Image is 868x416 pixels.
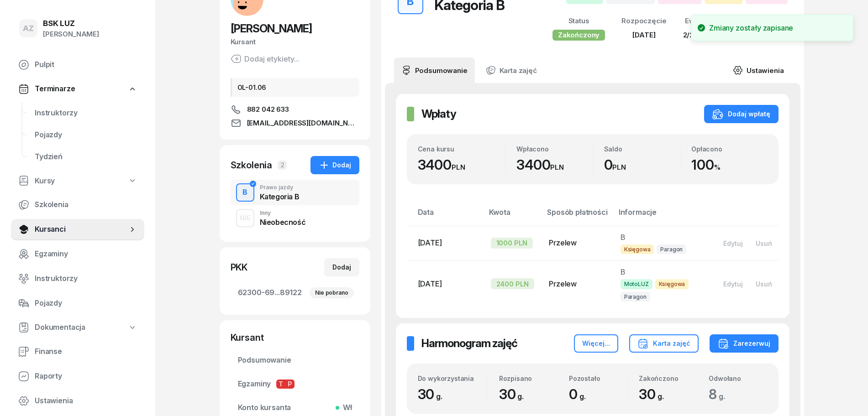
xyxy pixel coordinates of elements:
[276,380,285,389] span: T
[683,15,722,27] div: Ewidencja
[683,31,722,39] span: 2/2025 #49
[418,374,488,382] div: Do wykorzystania
[604,145,680,153] div: Saldo
[35,248,137,260] span: Egzaminy
[479,57,544,83] a: Karta zajęć
[552,15,605,27] div: Status
[231,104,359,115] a: 882 042 633
[278,161,287,170] span: 2
[260,185,300,190] div: Prawo jazdy
[621,233,626,242] span: B
[238,287,352,299] span: 62300-69...89122
[579,392,586,401] small: g.
[499,386,528,402] span: 30
[11,54,144,76] a: Pulpit
[655,279,689,289] span: Księgowa
[709,22,793,33] div: Zmiany zostały zapisane
[717,236,749,251] button: Edytuj
[285,380,295,389] span: P
[639,386,668,402] span: 30
[516,145,593,153] div: Wpłacono
[11,341,144,363] a: Finanse
[27,102,144,124] a: Instruktorzy
[11,390,144,412] a: Ustawienia
[339,402,352,414] span: Wł
[231,36,359,48] div: Kursant
[11,292,144,314] a: Pojazdy
[552,30,605,41] div: Zakończony
[35,273,137,285] span: Instruktorzy
[621,267,626,276] span: B
[436,392,442,401] small: g.
[11,171,144,192] a: Kursy
[231,349,359,371] a: Podsumowanie
[35,297,137,309] span: Pojazdy
[11,78,144,99] a: Terminarze
[621,15,666,27] div: Rozpoczęcie
[231,205,359,231] button: NIEInnyNieobecność
[712,109,770,120] div: Dodaj wpłatę
[231,331,359,344] div: Kursant
[418,156,505,173] div: 3400
[35,224,128,235] span: Kursanci
[23,25,34,32] span: AZ
[319,160,351,171] div: Dodaj
[726,57,791,83] a: Ustawienia
[421,107,456,121] h2: Wpłaty
[452,163,465,172] small: PLN
[231,180,359,205] button: BPrawo jazdyKategoria B
[704,105,779,123] button: Dodaj wpłatę
[407,206,484,226] th: Data
[491,238,533,249] div: 1000 PLN
[550,163,564,172] small: PLN
[421,336,517,351] h2: Harmonogram zajęć
[516,156,593,173] div: 3400
[238,378,352,390] span: Egzaminy
[691,156,768,173] div: 100
[569,374,627,382] div: Pozostało
[658,392,664,401] small: g.
[569,386,627,403] div: 0
[231,53,300,64] button: Dodaj etykiety...
[236,212,254,224] div: NIE
[549,237,605,249] div: Przelew
[621,244,654,254] span: Księgowa
[260,210,306,216] div: Inny
[604,156,680,173] div: 0
[394,57,475,83] a: Podsumowanie
[236,209,254,227] button: NIE
[542,206,613,226] th: Sposób płatności
[231,22,312,35] span: [PERSON_NAME]
[418,386,447,402] span: 30
[35,175,55,187] span: Kursy
[11,218,144,240] a: Kursanci
[709,386,730,402] span: 8
[418,145,505,153] div: Cena kursu
[499,374,558,382] div: Rozpisano
[612,163,626,172] small: PLN
[324,258,359,276] button: Dodaj
[35,151,137,163] span: Tydzień
[718,338,770,349] div: Zarezerwuj
[35,370,137,382] span: Raporty
[723,280,743,288] div: Edytuj
[11,243,144,265] a: Egzaminy
[491,278,535,289] div: 2400 PLN
[418,238,442,247] span: [DATE]
[35,107,137,119] span: Instruktorzy
[231,78,359,97] div: OL-01.06
[418,279,442,288] span: [DATE]
[756,280,772,288] div: Usuń
[717,276,749,291] button: Edytuj
[621,279,652,289] span: MotoLUZ
[231,261,248,274] div: PKK
[723,239,743,247] div: Edytuj
[260,193,300,200] div: Kategoria B
[709,374,767,382] div: Odwołano
[27,146,144,168] a: Tydzień
[332,262,351,273] div: Dodaj
[231,282,359,304] a: 62300-69...89122Nie pobrano
[637,338,690,349] div: Karta zajęć
[43,20,99,27] div: BSK LUZ
[247,104,289,115] span: 882 042 633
